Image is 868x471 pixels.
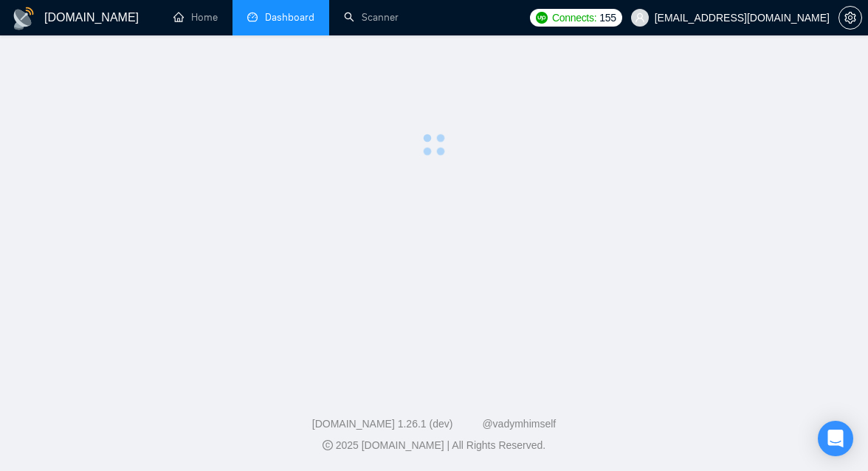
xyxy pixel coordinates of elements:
[552,10,596,26] span: Connects:
[599,10,616,26] span: 155
[173,11,218,24] a: homeHome
[536,12,548,24] img: upwork-logo.png
[312,418,453,430] a: [DOMAIN_NAME] 1.26.1 (dev)
[12,7,35,30] img: logo
[635,13,645,23] span: user
[838,12,862,24] a: setting
[482,418,556,430] a: @vadymhimself
[323,440,333,450] span: copyright
[247,12,258,22] span: dashboard
[838,6,862,30] button: setting
[818,421,853,456] div: Open Intercom Messenger
[344,11,399,24] a: searchScanner
[265,11,314,24] span: Dashboard
[839,12,861,24] span: setting
[12,438,856,453] div: 2025 [DOMAIN_NAME] | All Rights Reserved.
